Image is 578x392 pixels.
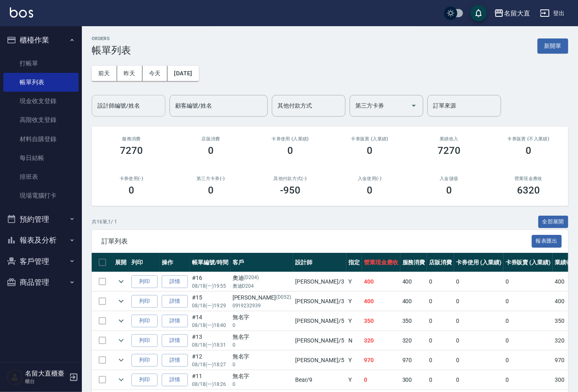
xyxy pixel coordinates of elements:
[503,351,553,370] td: 0
[537,38,568,54] button: 新開單
[537,42,568,50] a: 新開單
[526,145,531,156] h3: 0
[367,185,373,196] h3: 0
[102,237,532,246] span: 訂單列表
[131,334,158,347] button: 列印
[3,110,79,129] a: 高階收支登錄
[427,351,454,370] td: 0
[162,354,188,367] a: 詳情
[129,253,160,272] th: 列印
[491,5,533,22] button: 名留大直
[190,370,230,390] td: #11
[3,130,79,149] a: 材料自購登錄
[340,176,400,181] h2: 入金使用(-)
[454,292,503,311] td: 0
[233,282,291,290] p: 奧迪D204
[400,292,427,311] td: 400
[400,253,427,272] th: 服務消費
[10,7,33,18] img: Logo
[293,351,346,370] td: [PERSON_NAME] /5
[131,295,158,308] button: 列印
[260,176,320,181] h2: 其他付款方式(-)
[427,253,454,272] th: 店販消費
[162,315,188,327] a: 詳情
[293,370,346,390] td: Bear /9
[233,274,291,282] div: 奧迪
[400,331,427,350] td: 320
[233,361,291,368] p: 0
[131,374,158,386] button: 列印
[233,352,291,361] div: 無名字
[115,334,127,347] button: expand row
[115,374,127,386] button: expand row
[3,251,79,272] button: 客戶管理
[113,253,129,272] th: 展開
[427,370,454,390] td: 0
[346,253,362,272] th: 指定
[208,185,214,196] h3: 0
[503,331,553,350] td: 0
[162,295,188,308] a: 詳情
[454,331,503,350] td: 0
[340,136,400,142] h2: 卡券販賣 (入業績)
[192,302,228,309] p: 08/18 (一) 19:29
[427,292,454,311] td: 0
[115,295,127,307] button: expand row
[192,381,228,388] p: 08/18 (一) 18:26
[503,272,553,291] td: 0
[446,185,452,196] h3: 0
[280,185,300,196] h3: -950
[25,369,67,378] h5: 名留大直櫃臺
[192,361,228,368] p: 08/18 (一) 18:27
[454,253,503,272] th: 卡券使用 (入業績)
[192,282,228,290] p: 08/18 (一) 19:55
[92,66,117,81] button: 前天
[102,176,161,181] h2: 卡券使用(-)
[503,311,553,331] td: 0
[293,272,346,291] td: [PERSON_NAME] /3
[92,218,117,225] p: 共 16 筆, 1 / 1
[3,73,79,92] a: 帳單列表
[117,66,142,81] button: 昨天
[3,92,79,110] a: 現金收支登錄
[400,272,427,291] td: 400
[115,315,127,327] button: expand row
[276,293,291,302] p: (D052)
[427,272,454,291] td: 0
[192,322,228,329] p: 08/18 (一) 18:40
[230,253,293,272] th: 客戶
[503,292,553,311] td: 0
[517,185,540,196] h3: 6320
[192,341,228,349] p: 08/18 (一) 18:31
[120,145,143,156] h3: 7270
[181,136,241,142] h2: 店販消費
[427,331,454,350] td: 0
[400,351,427,370] td: 970
[346,370,362,390] td: Y
[190,351,230,370] td: #12
[162,374,188,386] a: 詳情
[293,253,346,272] th: 設計師
[407,99,420,112] button: Open
[233,293,291,302] div: [PERSON_NAME]
[131,275,158,288] button: 列印
[454,272,503,291] td: 0
[3,272,79,293] button: 商品管理
[287,145,293,156] h3: 0
[3,230,79,251] button: 報表及分析
[190,292,230,311] td: #15
[92,36,131,41] h2: ORDERS
[7,369,23,385] img: Person
[131,354,158,367] button: 列印
[470,5,487,21] button: save
[454,351,503,370] td: 0
[131,315,158,327] button: 列印
[181,176,241,181] h2: 第三方卡券(-)
[142,66,168,81] button: 今天
[362,331,400,350] td: 320
[293,331,346,350] td: [PERSON_NAME] /5
[346,331,362,350] td: N
[3,54,79,73] a: 打帳單
[427,311,454,331] td: 0
[537,6,568,21] button: 登出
